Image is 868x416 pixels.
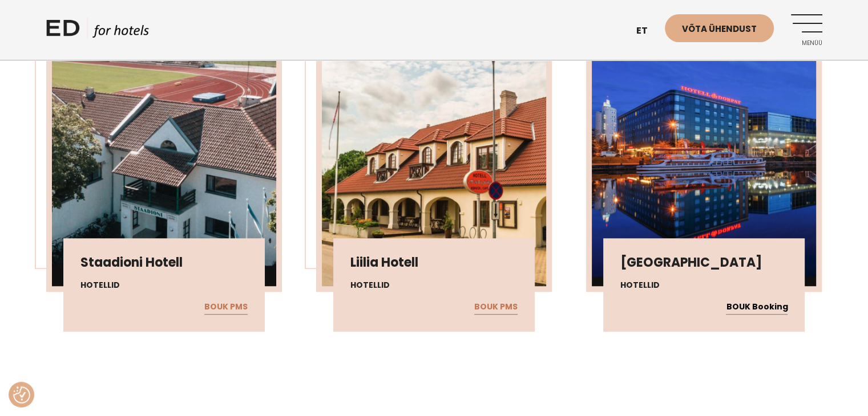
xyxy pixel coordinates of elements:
img: Screenshot-2024-09-30-at-14.58.37-450x450.png [322,56,546,286]
a: ED HOTELS [46,17,149,46]
a: BOUK Booking [726,300,788,315]
button: Nõusolekueelistused [13,386,30,403]
span: Menüü [791,40,822,47]
a: BOUK PMS [474,300,518,315]
a: Menüü [791,14,822,46]
h4: Hotellid [350,279,518,291]
a: BOUK PMS [204,300,248,315]
h3: Staadioni Hotell [80,255,248,270]
h4: Hotellid [80,279,248,291]
h3: [GEOGRAPHIC_DATA] [620,255,788,270]
a: Võta ühendust [665,14,774,42]
h4: Hotellid [620,279,788,291]
h3: Liilia Hotell [350,255,518,270]
a: et [631,17,665,45]
img: Revisit consent button [13,386,30,403]
img: Screenshot-2024-10-02-at-13.55.30-450x450.png [52,56,276,286]
img: Screenshot-2024-09-30-at-14.41.29-450x450.png [592,56,816,286]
